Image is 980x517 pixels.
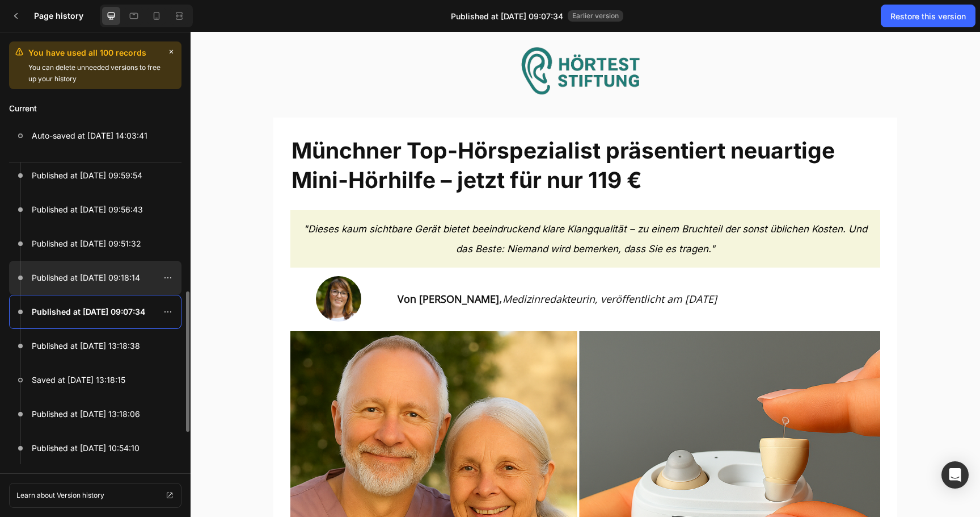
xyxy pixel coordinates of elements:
[124,177,659,223] span: Stellen Sie sich vor: Sie sitzen wieder mit der Familie zusammen, hören jedes Wort, verstehen jed...
[191,32,980,517] iframe: Design area
[34,9,95,23] h3: Page history
[32,169,142,182] p: Published at [DATE] 09:59:54
[124,244,665,273] strong: gutes Hören muss nicht 4.000 € kosten.
[124,313,632,332] span: Diese 7 Gründe zeigen klar: Vita® ist die Lösung – und nicht die 4.000 €-Abzocke.
[890,10,966,22] div: Restore this version
[568,10,623,22] span: Earlier version
[32,237,141,251] p: Published at [DATE] 09:51:32
[124,244,665,273] span: Immer mehr HNO-Ärzte und tausende Nutzer schwören auf die unsichtbare Hörhilfe, die zeigt:
[32,373,125,387] p: Saved at [DATE] 13:18:15
[32,129,147,143] p: Auto-saved at [DATE] 14:03:41
[338,36,451,77] img: gempages_555675308238308595-6c0345b5-74ab-49bc-b87e-232b28ef5ea8.png
[309,257,312,274] span: ,
[881,5,975,27] button: Restore this version
[16,490,104,501] p: Learn about Version history
[9,483,181,508] a: Learn about Version history
[124,110,662,157] span: Gutes Hören für 119 € statt 4.000 €: Immer mehr Deutsche lassen sich nicht länger von der Hörgerä...
[28,62,163,85] p: You can delete unneeded versions to free up your history
[405,360,643,399] span: 1. 4.000 € für ein Hörgerät? – Die große Abzocke
[32,339,140,353] p: Published at [DATE] 13:18:38
[451,10,563,22] span: Published at [DATE] 09:07:34
[941,461,969,489] div: Open Intercom Messenger
[207,260,309,274] strong: Von [PERSON_NAME]
[312,260,526,274] i: Medizinredakteurin, veröffentlicht am [DATE]
[32,203,143,216] p: Published at [DATE] 09:56:43
[9,98,181,119] p: Current
[32,407,140,421] p: Published at [DATE] 13:18:06
[32,305,145,319] p: Published at [DATE] 09:07:34
[32,271,140,285] p: Published at [DATE] 09:18:14
[28,46,163,60] span: You have used all 100 records
[32,441,140,455] p: Published at [DATE] 10:54:10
